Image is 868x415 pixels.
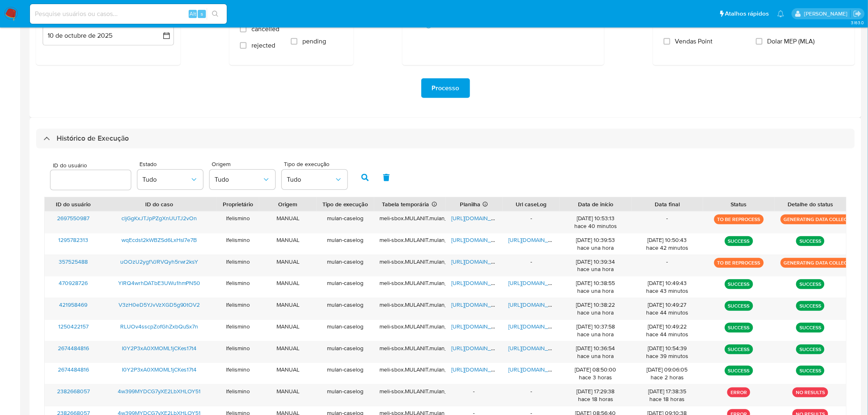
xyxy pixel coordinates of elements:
span: Alt [190,10,196,18]
input: Pesquise usuários ou casos... [30,9,227,19]
a: Sair [853,9,862,18]
p: laisa.felismino@mercadolivre.com [804,10,850,18]
span: s [201,10,203,18]
span: 3.163.0 [851,19,864,26]
button: search-icon [207,8,224,20]
a: Notificações [777,10,784,17]
span: Atalhos rápidos [725,9,769,18]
